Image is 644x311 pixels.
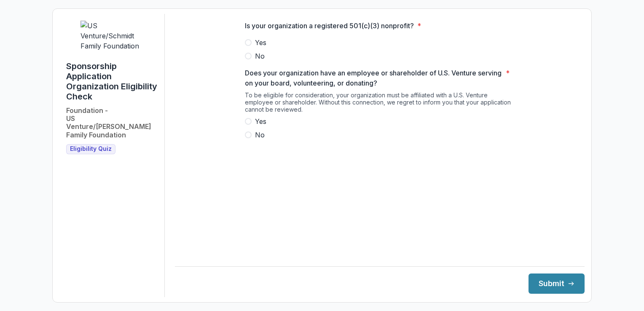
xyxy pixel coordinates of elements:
[245,91,515,116] div: To be eligible for consideration, your organization must be affiliated with a U.S. Venture employ...
[255,130,265,140] span: No
[529,273,585,294] button: Submit
[66,61,158,102] h1: Sponsorship Application Organization Eligibility Check
[255,116,266,126] span: Yes
[245,21,414,31] p: Is your organization a registered 501(c)(3) nonprofit?
[255,38,266,48] span: Yes
[66,107,158,139] h2: Foundation - US Venture/[PERSON_NAME] Family Foundation
[80,21,144,51] img: US Venture/Schmidt Family Foundation
[245,68,502,88] p: Does your organization have an employee or shareholder of U.S. Venture serving on your board, vol...
[255,51,265,61] span: No
[70,145,112,153] span: Eligibility Quiz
